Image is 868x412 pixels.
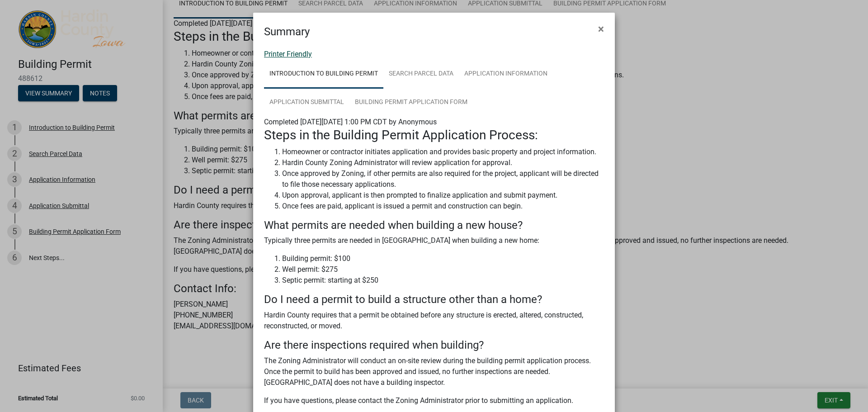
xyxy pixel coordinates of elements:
[282,190,604,201] li: Upon approval, applicant is then prompted to finalize application and submit payment.
[264,118,437,126] span: Completed [DATE][DATE] 1:00 PM CDT by Anonymous
[264,339,604,352] h4: Are there inspections required when building?
[264,293,604,306] h4: Do I need a permit to build a structure other than a home?
[264,310,604,331] p: Hardin County requires that a permit be obtained before any structure is erected, altered, constr...
[282,147,604,157] li: Homeowner or contractor initiates application and provides basic property and project information.
[349,88,473,117] a: Building Permit Application Form
[459,60,553,89] a: Application Information
[591,16,611,42] button: Close
[264,128,604,143] h3: Steps in the Building Permit Application Process:
[282,275,604,286] li: Septic permit: starting at $250
[264,219,604,232] h4: What permits are needed when building a new house?
[383,60,459,89] a: Search Parcel Data
[264,355,604,388] p: The Zoning Administrator will conduct an on-site review during the building permit application pr...
[282,168,604,190] li: Once approved by Zoning, if other permits are also required for the project, applicant will be di...
[282,157,604,168] li: Hardin County Zoning Administrator will review application for approval.
[282,253,604,264] li: Building permit: $100
[282,201,604,212] li: Once fees are paid, applicant is issued a permit and construction can begin.
[264,60,383,89] a: Introduction to Building Permit
[598,23,604,35] span: ×
[264,50,312,58] a: Printer Friendly
[264,88,349,117] a: Application Submittal
[264,235,604,246] p: Typically three permits are needed in [GEOGRAPHIC_DATA] when building a new home:
[282,264,604,275] li: Well permit: $275
[264,395,604,406] p: If you have questions, please contact the Zoning Administrator prior to submitting an application.
[264,24,310,40] h4: Summary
